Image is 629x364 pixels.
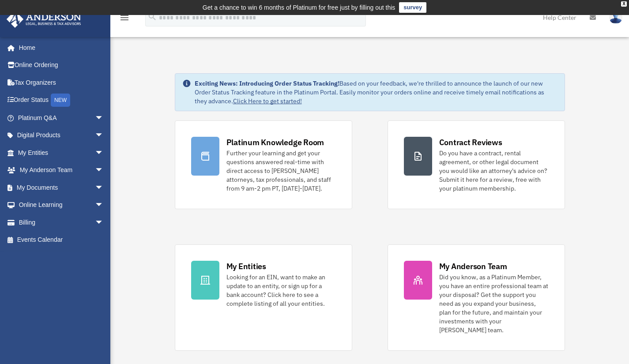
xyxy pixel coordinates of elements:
[226,149,336,193] div: Further your learning and get your questions answered real-time with direct access to [PERSON_NAM...
[51,94,70,107] div: NEW
[226,273,336,308] div: Looking for an EIN, want to make an update to an entity, or sign up for a bank account? Click her...
[439,149,549,193] div: Do you have a contract, rental agreement, or other legal document you would like an attorney's ad...
[439,273,549,334] div: Did you know, as a Platinum Member, you have an entire professional team at your disposal? Get th...
[95,196,113,214] span: arrow_drop_down
[95,109,113,127] span: arrow_drop_down
[4,11,84,28] img: Anderson Advisors Platinum Portal
[203,2,395,13] div: Get a chance to win 6 months of Platinum for free just by filling out this
[195,79,557,105] div: Based on your feedback, we're thrilled to announce the launch of our new Order Status Tracking fe...
[147,12,157,22] i: search
[6,74,117,91] a: Tax Organizers
[6,39,113,56] a: Home
[6,179,117,196] a: My Documentsarrow_drop_down
[388,120,565,209] a: Contract Reviews Do you have a contract, rental agreement, or other legal document you would like...
[399,2,426,13] a: survey
[6,144,117,161] a: My Entitiesarrow_drop_down
[6,214,117,231] a: Billingarrow_drop_down
[6,127,117,144] a: Digital Productsarrow_drop_down
[6,56,117,74] a: Online Ordering
[6,109,117,127] a: Platinum Q&Aarrow_drop_down
[226,261,266,272] div: My Entities
[6,196,117,214] a: Online Learningarrow_drop_down
[233,97,302,105] a: Click Here to get started!
[95,214,113,232] span: arrow_drop_down
[6,231,117,249] a: Events Calendar
[6,91,117,109] a: Order StatusNEW
[119,15,130,23] a: menu
[609,11,622,24] img: User Pic
[621,1,627,7] div: close
[175,120,352,209] a: Platinum Knowledge Room Further your learning and get your questions answered real-time with dire...
[95,144,113,162] span: arrow_drop_down
[195,79,339,87] strong: Exciting News: Introducing Order Status Tracking!
[95,127,113,145] span: arrow_drop_down
[175,244,352,351] a: My Entities Looking for an EIN, want to make an update to an entity, or sign up for a bank accoun...
[119,12,130,23] i: menu
[6,161,117,179] a: My Anderson Teamarrow_drop_down
[226,137,324,148] div: Platinum Knowledge Room
[388,244,565,351] a: My Anderson Team Did you know, as a Platinum Member, you have an entire professional team at your...
[439,137,502,148] div: Contract Reviews
[95,179,113,197] span: arrow_drop_down
[95,161,113,180] span: arrow_drop_down
[439,261,507,272] div: My Anderson Team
